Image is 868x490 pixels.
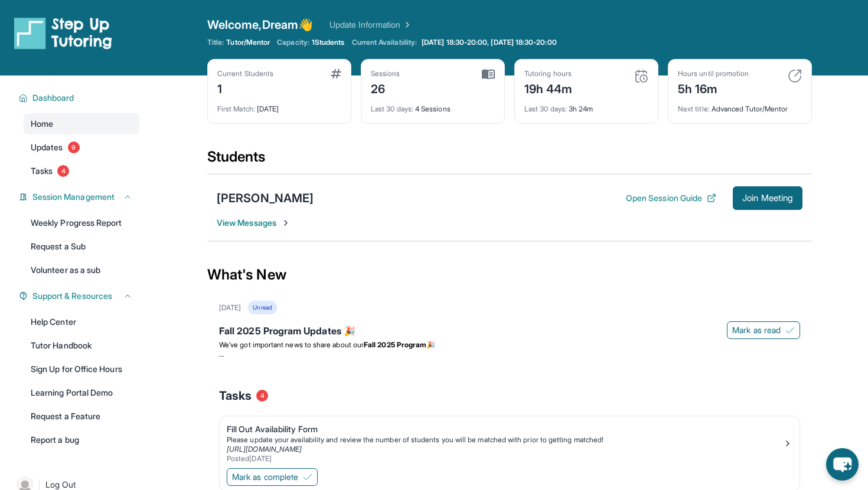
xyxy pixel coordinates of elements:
[352,38,417,47] span: Current Availability:
[217,190,314,206] div: [PERSON_NAME]
[419,38,559,47] a: [DATE] 18:30-20:00, [DATE] 18:30-20:00
[524,104,567,113] span: Last 30 days :
[31,118,53,130] span: Home
[371,69,400,78] div: Sessions
[24,113,139,134] a: Home
[217,69,273,78] div: Current Students
[626,192,716,204] button: Open Session Guide
[227,468,318,486] button: Mark as complete
[227,454,783,463] div: Posted [DATE]
[24,311,139,333] a: Help Center
[28,290,132,302] button: Support & Resources
[785,325,795,335] img: Mark as read
[24,382,139,403] a: Learning Portal Demo
[24,406,139,427] a: Request a Feature
[248,301,276,314] div: Unread
[219,303,241,313] div: [DATE]
[524,78,573,97] div: 19h 44m
[24,137,139,158] a: Updates9
[32,92,74,104] span: Dashboard
[281,218,291,228] img: Chevron-Right
[329,19,412,31] a: Update Information
[14,17,112,50] img: logo
[24,212,139,234] a: Weekly Progress Report
[32,290,112,302] span: Support & Resources
[24,259,139,281] a: Volunteer as a sub
[217,217,291,229] span: View Messages
[678,69,749,78] div: Hours until promotion
[371,104,413,113] span: Last 30 days :
[277,38,309,47] span: Capacity:
[219,324,800,340] div: Fall 2025 Program Updates 🎉
[742,195,793,202] span: Join Meeting
[426,340,435,349] span: 🎉
[219,387,252,404] span: Tasks
[727,321,800,339] button: Mark as read
[57,165,69,177] span: 4
[217,104,255,113] span: First Match :
[303,472,312,482] img: Mark as complete
[220,416,800,466] a: Fill Out Availability FormPlease update your availability and review the number of students you w...
[28,191,132,203] button: Session Management
[24,359,139,380] a: Sign Up for Office Hours
[312,38,345,47] span: 1 Students
[371,78,400,97] div: 26
[678,97,802,114] div: Advanced Tutor/Mentor
[31,142,63,153] span: Updates
[28,92,132,104] button: Dashboard
[207,17,313,33] span: Welcome, Dream 👋
[331,69,341,78] img: card
[524,97,648,114] div: 3h 24m
[24,160,139,182] a: Tasks4
[732,324,781,336] span: Mark as read
[634,69,648,83] img: card
[31,165,53,177] span: Tasks
[217,78,273,97] div: 1
[24,335,139,356] a: Tutor Handbook
[400,19,412,31] img: Chevron Right
[364,340,426,349] strong: Fall 2025 Program
[217,97,341,114] div: [DATE]
[788,69,802,83] img: card
[68,142,80,153] span: 9
[24,429,139,450] a: Report a bug
[219,340,364,349] span: We’ve got important news to share about our
[733,186,802,210] button: Join Meeting
[227,435,783,445] div: Please update your availability and review the number of students you will be matched with prior ...
[207,249,812,301] div: What's New
[207,147,812,173] div: Students
[371,97,495,114] div: 4 Sessions
[226,38,270,47] span: Tutor/Mentor
[232,471,298,483] span: Mark as complete
[482,69,495,80] img: card
[524,69,573,78] div: Tutoring hours
[678,78,749,97] div: 5h 16m
[678,104,710,113] span: Next title :
[227,445,302,453] a: [URL][DOMAIN_NAME]
[256,390,268,402] span: 4
[227,423,783,435] div: Fill Out Availability Form
[24,236,139,257] a: Request a Sub
[826,448,859,481] button: chat-button
[207,38,224,47] span: Title:
[422,38,557,47] span: [DATE] 18:30-20:00, [DATE] 18:30-20:00
[32,191,115,203] span: Session Management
